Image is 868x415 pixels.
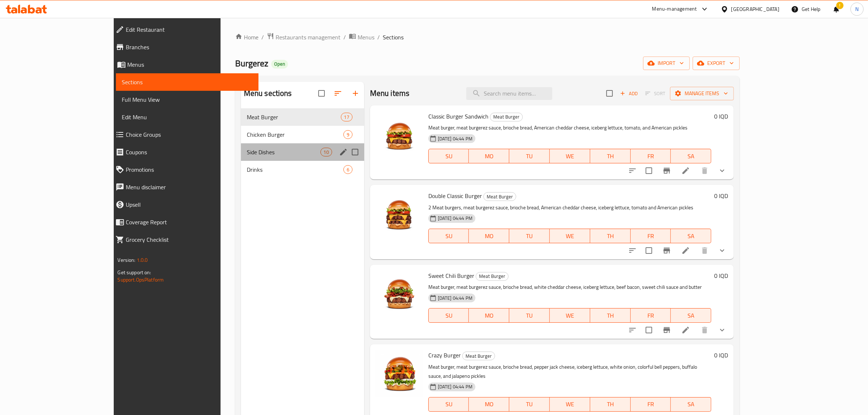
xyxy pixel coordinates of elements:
[435,383,475,390] span: [DATE] 04:44 PM
[110,38,259,56] a: Branches
[344,131,352,138] span: 9
[247,130,343,139] div: Chicken Burger
[432,231,466,241] span: SU
[247,148,320,156] span: Side Dishes
[341,113,353,121] div: items
[593,399,628,410] span: TH
[271,61,288,67] span: Open
[110,126,259,143] a: Choice Groups
[235,32,740,42] nav: breadcrumb
[718,166,727,175] svg: Show Choices
[676,89,728,98] span: Manage items
[674,151,708,162] span: SA
[320,148,332,156] div: items
[634,310,668,321] span: FR
[512,151,547,162] span: TU
[338,147,349,158] button: edit
[490,113,522,121] span: Meat Burger
[241,105,364,181] nav: Menu sections
[652,5,697,13] div: Menu-management
[428,149,469,163] button: SU
[472,310,506,321] span: MO
[428,270,474,281] span: Sweet Chili Burger
[670,87,734,100] button: Manage items
[110,231,259,248] a: Grocery Checklist
[643,57,690,70] button: import
[476,272,508,280] span: Meat Burger
[855,5,859,13] span: N
[428,397,469,412] button: SU
[696,321,713,339] button: delete
[658,242,676,259] button: Branch-specific-item
[276,33,340,42] span: Restaurants management
[674,310,708,321] span: SA
[343,33,346,42] li: /
[714,271,728,281] h6: 0 IQD
[117,268,151,277] span: Get support on:
[344,166,352,173] span: 6
[428,350,461,361] span: Crazy Burger
[110,196,259,213] a: Upsell
[347,85,364,102] button: Add section
[383,33,404,42] span: Sections
[110,56,259,73] a: Menus
[484,193,516,201] span: Meat Burger
[428,190,482,201] span: Double Classic Burger
[122,95,253,104] span: Full Menu View
[641,163,657,178] span: Select to update
[512,399,547,410] span: TU
[469,229,509,243] button: MO
[590,149,631,163] button: TH
[435,135,475,142] span: [DATE] 04:44 PM
[435,295,475,302] span: [DATE] 04:44 PM
[126,183,253,191] span: Menu disclaimer
[553,231,587,241] span: WE
[731,5,779,13] div: [GEOGRAPHIC_DATA]
[550,308,590,323] button: WE
[714,191,728,201] h6: 0 IQD
[463,352,495,360] span: Meat Burger
[641,322,657,338] span: Select to update
[658,162,676,179] button: Branch-specific-item
[241,161,364,178] div: Drinks6
[590,397,631,412] button: TH
[469,149,509,163] button: MO
[674,231,708,241] span: SA
[671,229,711,243] button: SA
[117,255,135,265] span: Version:
[370,88,410,99] h2: Menu items
[624,321,641,339] button: sort-choices
[671,149,711,163] button: SA
[658,321,676,339] button: Branch-specific-item
[718,326,727,334] svg: Show Choices
[681,166,690,175] a: Edit menu item
[126,218,253,226] span: Coverage Report
[671,308,711,323] button: SA
[341,114,352,121] span: 17
[376,350,423,397] img: Crazy Burger
[483,192,516,201] div: Meat Burger
[602,86,617,101] span: Select section
[247,165,343,174] span: Drinks
[116,73,259,91] a: Sections
[428,123,711,132] p: Meat burger, meat burgerez sauce, brioche bread, American cheddar cheese, iceberg lettuce, tomato...
[235,55,268,71] span: Burgerez
[110,161,259,178] a: Promotions
[619,89,639,98] span: Add
[718,246,727,255] svg: Show Choices
[553,399,587,410] span: WE
[681,326,690,334] a: Edit menu item
[509,308,550,323] button: TU
[376,271,423,317] img: Sweet Chili Burger
[126,25,253,34] span: Edit Restaurant
[261,33,264,42] li: /
[641,88,670,99] span: Select section first
[110,143,259,161] a: Coupons
[314,86,329,101] span: Select all sections
[469,397,509,412] button: MO
[714,111,728,121] h6: 0 IQD
[247,113,341,121] div: Meat Burger
[126,200,253,209] span: Upsell
[472,399,506,410] span: MO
